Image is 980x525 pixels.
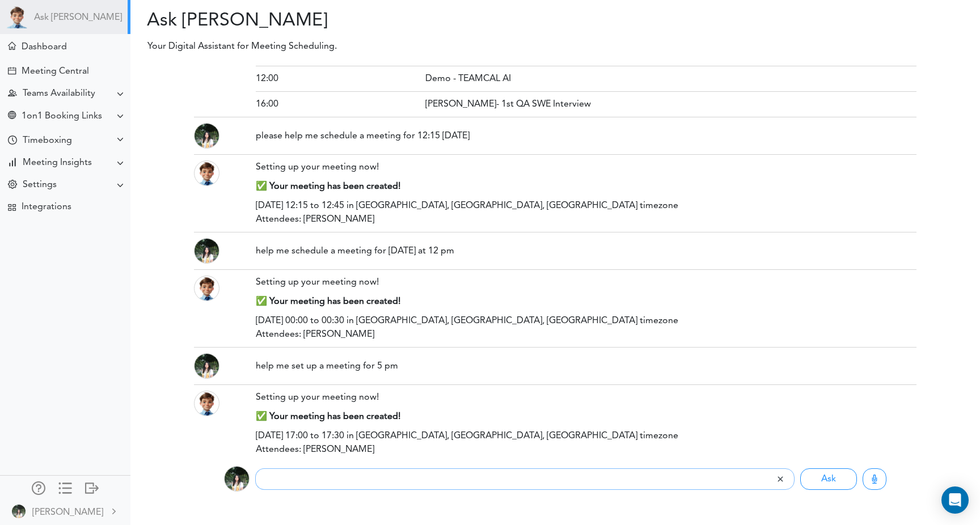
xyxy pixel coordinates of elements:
[417,98,925,111] div: [PERSON_NAME]- 1st QA SWE Interview
[194,160,219,186] img: Theo_head.png
[417,72,925,86] div: Demo - TEAMCAL AI
[256,391,916,404] div: Setting up your meeting now!
[34,12,122,23] a: Ask [PERSON_NAME]
[8,42,16,50] div: Meeting Dashboard
[256,244,916,258] div: help me schedule a meeting for [DATE] at 12 pm
[23,88,95,99] div: Teams Availability
[32,481,45,497] a: Manage Members and Externals
[194,238,219,264] img: Z
[256,129,916,143] div: please help me schedule a meeting for 12:15 [DATE]
[256,314,916,328] div: [DATE] 00:00 to 00:30 in [GEOGRAPHIC_DATA], [GEOGRAPHIC_DATA], [GEOGRAPHIC_DATA] timezone
[256,404,916,429] div: ✅ Your meeting has been created!
[247,72,417,86] div: 12:00
[8,204,16,211] div: TEAMCAL AI Workflow Apps
[256,429,916,443] div: [DATE] 17:00 to 17:30 in [GEOGRAPHIC_DATA], [GEOGRAPHIC_DATA], [GEOGRAPHIC_DATA] timezone
[800,468,857,490] button: Ask
[23,136,72,146] div: Timeboxing
[256,160,916,174] div: Setting up your meeting now!
[256,443,916,456] div: Attendees: [PERSON_NAME]
[32,481,45,493] div: Manage Members and Externals
[194,391,219,416] img: Theo_head.png
[58,481,72,497] a: Change side menu
[22,42,67,53] div: Dashboard
[194,276,219,301] img: Theo_head.png
[256,199,916,213] div: [DATE] 12:15 to 12:45 in [GEOGRAPHIC_DATA], [GEOGRAPHIC_DATA], [GEOGRAPHIC_DATA] timezone
[8,67,16,75] div: Create Meeting
[256,359,916,373] div: help me set up a meeting for 5 pm
[256,289,916,314] div: ✅ Your meeting has been created!
[256,174,916,199] div: ✅ Your meeting has been created!
[23,180,57,190] div: Settings
[22,202,71,213] div: Integrations
[256,213,916,226] div: Attendees: [PERSON_NAME]
[32,506,103,519] div: [PERSON_NAME]
[194,123,219,149] img: Z
[139,10,547,32] h2: Ask [PERSON_NAME]
[58,481,72,493] div: Show only icons
[23,158,92,168] div: Meeting Insights
[8,111,16,122] div: Share Meeting Link
[194,353,219,379] img: Z
[140,40,734,53] p: Your Digital Assistant for Meeting Scheduling.
[256,276,916,289] div: Setting up your meeting now!
[8,136,17,146] div: Time Your Goals
[1,498,129,524] a: [PERSON_NAME]
[12,505,26,518] img: Z
[22,111,102,122] div: 1on1 Booking Links
[224,466,250,492] img: Z
[85,481,99,493] div: Log out
[22,66,89,77] div: Meeting Central
[256,328,916,341] div: Attendees: [PERSON_NAME]
[941,486,969,514] div: Open Intercom Messenger
[247,98,417,111] div: 16:00
[6,6,28,28] img: Powered by TEAMCAL AI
